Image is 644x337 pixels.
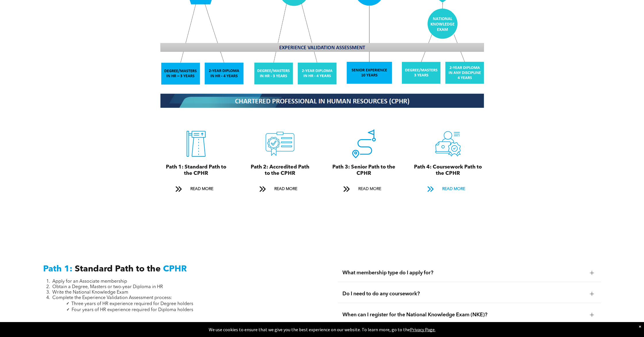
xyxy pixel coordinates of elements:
a: READ MORE [171,184,221,194]
span: What membership type do I apply for? [342,270,585,276]
span: Path 1: Standard Path to the CPHR [166,164,226,176]
span: When can I register for the National Knowledge Exam (NKE)? [342,312,585,318]
span: Path 1: [43,265,72,273]
div: Dismiss notification [639,323,641,329]
span: Obtain a Degree, Masters or two-year Diploma in HR [52,285,163,289]
span: Path 4: Coursework Path to the CPHR [414,164,482,176]
a: READ MORE [339,184,389,194]
a: Privacy Page. [410,327,436,332]
span: Standard Path to the [75,265,161,273]
a: READ MORE [423,184,473,194]
span: Path 3: Senior Path to the CPHR [332,164,395,176]
span: Path 2: Accredited Path to the CPHR [251,164,309,176]
span: Three years of HR experience required for Degree holders [71,302,193,306]
span: Complete the Experience Validation Assessment process: [52,296,172,300]
span: Write the National Knowledge Exam [52,290,128,295]
span: READ MORE [188,184,215,194]
span: CPHR [163,265,187,273]
span: READ MORE [272,184,299,194]
span: Do I need to do any coursework? [342,291,585,297]
a: READ MORE [255,184,305,194]
span: READ MORE [356,184,383,194]
span: READ MORE [440,184,467,194]
span: Four years of HR experience required for Diploma holders [72,308,193,312]
span: Apply for an Associate membership [52,279,127,284]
